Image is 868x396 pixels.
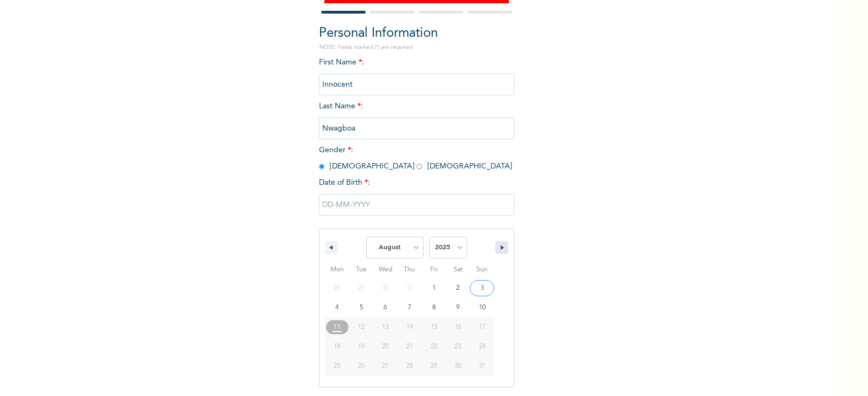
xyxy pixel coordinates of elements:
[406,356,413,376] span: 28
[470,278,494,298] button: 3
[455,337,461,356] span: 23
[358,317,365,337] span: 12
[334,356,340,376] span: 25
[422,356,446,376] button: 29
[319,194,514,216] input: DD-MM-YYYY
[431,337,437,356] span: 22
[398,317,422,337] button: 14
[422,337,446,356] button: 22
[398,337,422,356] button: 21
[373,317,398,337] button: 13
[360,298,363,317] span: 5
[470,356,494,376] button: 31
[333,317,341,337] span: 11
[373,337,398,356] button: 20
[422,317,446,337] button: 15
[432,278,436,298] span: 1
[422,261,446,278] span: Fri
[319,43,514,51] p: NOTE: Fields marked (*) are required
[398,261,422,278] span: Thu
[335,298,339,317] span: 4
[349,261,374,278] span: Tue
[319,177,370,189] span: Date of Birth :
[319,24,514,43] h2: Personal Information
[384,298,387,317] span: 6
[446,278,470,298] button: 2
[325,317,349,337] button: 11
[456,298,459,317] span: 9
[470,317,494,337] button: 17
[406,317,413,337] span: 14
[349,298,374,317] button: 5
[382,317,388,337] span: 13
[470,261,494,278] span: Sun
[373,356,398,376] button: 27
[325,298,349,317] button: 4
[431,317,437,337] span: 15
[455,317,461,337] span: 16
[446,261,470,278] span: Sat
[358,356,365,376] span: 26
[398,356,422,376] button: 28
[456,278,459,298] span: 2
[481,278,484,298] span: 3
[382,337,388,356] span: 20
[422,278,446,298] button: 1
[319,118,514,139] input: Enter your last name
[325,337,349,356] button: 18
[373,261,398,278] span: Wed
[408,298,411,317] span: 7
[446,356,470,376] button: 30
[446,317,470,337] button: 16
[398,298,422,317] button: 7
[349,337,374,356] button: 19
[382,356,388,376] span: 27
[349,317,374,337] button: 12
[334,337,340,356] span: 18
[422,298,446,317] button: 8
[446,337,470,356] button: 23
[325,261,349,278] span: Mon
[479,317,486,337] span: 17
[479,356,486,376] span: 31
[349,356,374,376] button: 26
[470,337,494,356] button: 24
[432,298,436,317] span: 8
[319,74,514,95] input: Enter your first name
[470,298,494,317] button: 10
[358,337,365,356] span: 19
[319,146,512,170] span: Gender : [DEMOGRAPHIC_DATA] [DEMOGRAPHIC_DATA]
[325,356,349,376] button: 25
[479,298,486,317] span: 10
[319,59,514,88] span: First Name :
[431,356,437,376] span: 29
[319,102,514,132] span: Last Name :
[446,298,470,317] button: 9
[455,356,461,376] span: 30
[406,337,413,356] span: 21
[373,298,398,317] button: 6
[479,337,486,356] span: 24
